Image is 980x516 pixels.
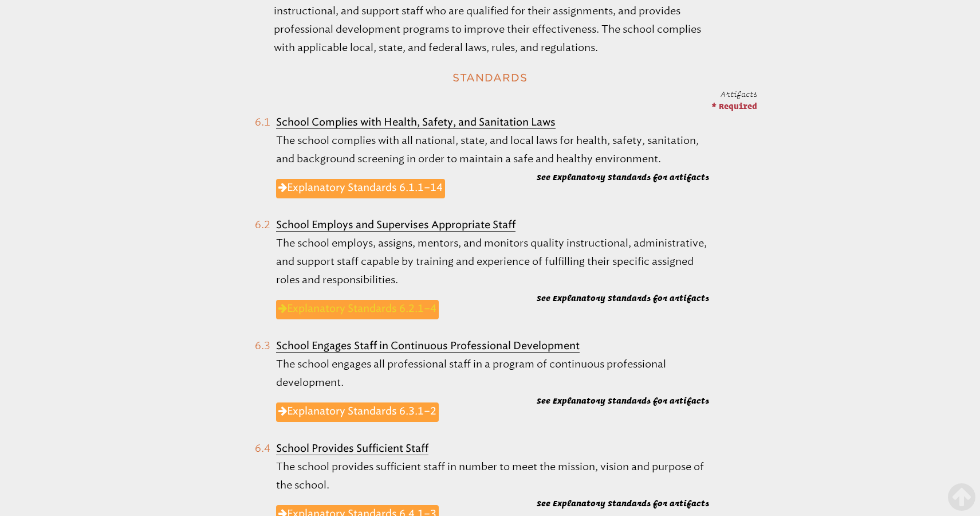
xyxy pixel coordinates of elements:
b: See Explanatory Standards for artifacts [537,396,709,405]
b: School Provides Sufficient Staff [276,442,428,455]
span: * Required [711,101,757,111]
b: School Employs and Supervises Appropriate Staff [276,218,515,231]
b: See Explanatory Standards for artifacts [537,294,709,303]
a: Explanatory Standards 6.2.1–4 [276,300,439,319]
b: School Complies with Health, Safety, and Sanitation Laws [276,116,556,128]
a: Explanatory Standards 6.3.1–2 [276,402,439,422]
span: Artifacts [721,89,757,99]
p: The school provides sufficient staff in number to meet the mission, vision and purpose of the sch... [276,458,709,494]
b: See Explanatory Standards for artifacts [537,499,709,508]
h2: Standards [245,67,735,88]
p: The school complies with all national, state, and local laws for health, safety, sanitation, and ... [276,131,709,168]
p: The school employs, assigns, mentors, and monitors quality instructional, administrative, and sup... [276,234,709,289]
p: The school engages all professional staff in a program of continuous professional development. [276,355,709,392]
a: Explanatory Standards 6.1.1–14 [276,179,445,198]
b: School Engages Staff in Continuous Professional Development [276,339,580,352]
b: See Explanatory Standards for artifacts [537,173,709,182]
